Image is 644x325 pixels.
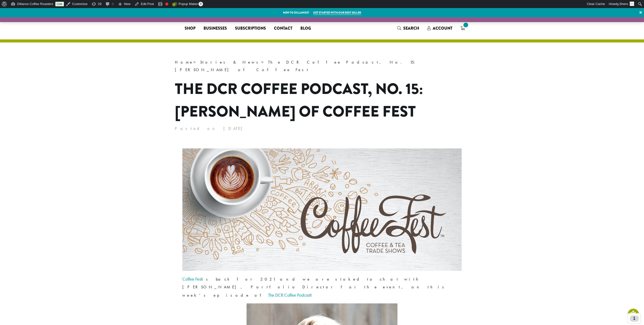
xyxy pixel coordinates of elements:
[235,25,266,32] span: Subscriptions
[175,125,469,132] p: Posted on [DATE]
[182,276,202,282] a: Coffee Fest
[175,78,469,123] h1: The DCR Coffee Podcast, No. 15: [PERSON_NAME] of Coffee Fest
[313,11,361,15] a: Get started with our best seller
[181,24,199,32] a: Shop
[200,60,261,65] a: Stories & News
[268,292,310,298] a: The DCR Coffee Podcast
[185,25,195,32] span: Shop
[204,25,227,32] span: Businesses
[637,8,644,17] a: ×
[182,148,462,271] img: Coffee Fest Trade Show
[55,2,64,6] a: Live
[165,3,168,6] div: Focus keyphrase not set
[393,24,423,32] a: Search
[274,25,292,32] span: Contact
[175,60,417,72] span: > >
[182,275,462,299] p: is back for 2021 and we are stoked to chat with [PERSON_NAME], Portfolio Director for the event, ...
[175,60,193,65] a: Home
[300,25,311,32] span: Blog
[403,25,419,31] span: Search
[198,2,203,6] span: 0
[619,2,628,6] span: Shero
[433,25,452,31] span: Account
[175,60,417,72] span: The DCR Coffee Podcast, No. 15: [PERSON_NAME] of Coffee Fest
